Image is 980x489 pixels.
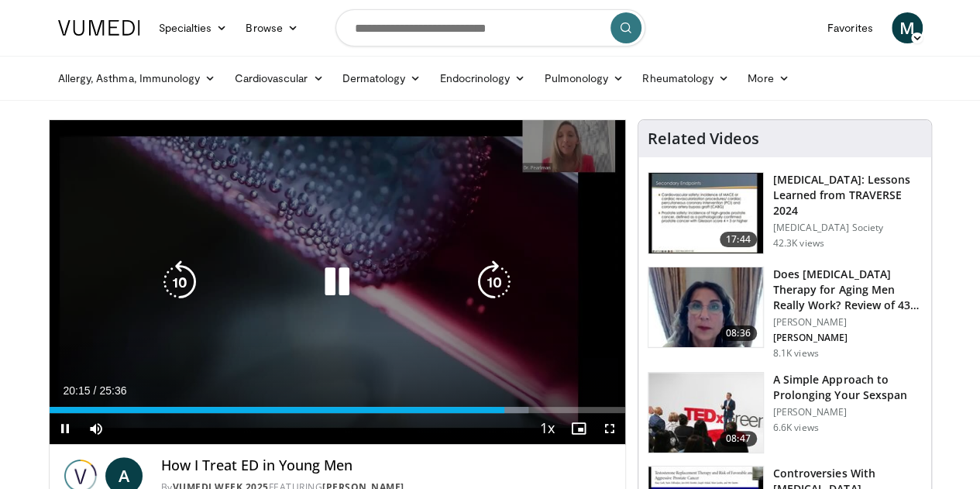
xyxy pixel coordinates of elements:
img: 4d4bce34-7cbb-4531-8d0c-5308a71d9d6c.150x105_q85_crop-smart_upscale.jpg [648,267,763,348]
h4: How I Treat ED in Young Men [161,457,613,474]
a: Dermatology [333,63,431,94]
input: Search topics, interventions [335,9,645,46]
p: 6.6K views [773,422,819,434]
a: Browse [236,12,308,43]
a: 08:47 A Simple Approach to Prolonging Your Sexspan [PERSON_NAME] 6.6K views [648,372,922,454]
img: 1317c62a-2f0d-4360-bee0-b1bff80fed3c.150x105_q85_crop-smart_upscale.jpg [648,173,763,253]
p: 8.1K views [773,347,819,360]
button: Playback Rate [532,413,563,444]
h4: Related Videos [648,129,759,148]
video-js: Video Player [50,120,625,445]
button: Pause [50,413,81,444]
h3: A Simple Approach to Prolonging Your Sexspan [773,372,922,403]
a: Specialties [150,12,237,43]
span: 08:36 [720,325,757,341]
a: 17:44 [MEDICAL_DATA]: Lessons Learned from TRAVERSE 2024 [MEDICAL_DATA] Society 42.3K views [648,172,922,254]
span: / [94,384,97,397]
h3: [MEDICAL_DATA]: Lessons Learned from TRAVERSE 2024 [773,172,922,219]
p: [PERSON_NAME] [773,332,922,344]
p: [PERSON_NAME] [773,406,922,418]
a: M [892,12,923,43]
p: [MEDICAL_DATA] Society [773,222,922,234]
p: 42.3K views [773,237,824,250]
a: Endocrinology [430,63,535,94]
span: 20:15 [64,384,91,397]
h3: Does [MEDICAL_DATA] Therapy for Aging Men Really Work? Review of 43 St… [773,267,922,313]
button: Mute [81,413,112,444]
span: 17:44 [720,232,757,247]
img: VuMedi Logo [58,20,140,36]
a: Cardiovascular [225,63,332,94]
a: Rheumatology [633,63,738,94]
button: Enable picture-in-picture mode [563,413,594,444]
span: 25:36 [99,384,126,397]
img: c4bd4661-e278-4c34-863c-57c104f39734.150x105_q85_crop-smart_upscale.jpg [648,373,763,453]
a: Allergy, Asthma, Immunology [49,63,225,94]
button: Fullscreen [594,413,625,444]
a: Favorites [818,12,882,43]
a: 08:36 Does [MEDICAL_DATA] Therapy for Aging Men Really Work? Review of 43 St… [PERSON_NAME] [PERS... [648,267,922,360]
p: [PERSON_NAME] [773,316,922,329]
span: 08:47 [720,431,757,446]
div: Progress Bar [50,407,625,413]
a: Pulmonology [535,63,633,94]
a: More [738,63,798,94]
